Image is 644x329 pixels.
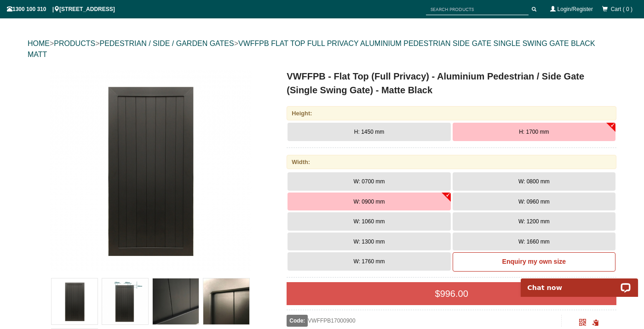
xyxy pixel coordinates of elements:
[99,40,234,47] a: PEDESTRIAN / SIDE / GARDEN GATES
[287,315,561,327] div: VWFFPB17000900
[502,258,566,265] b: Enquiry my own size
[28,40,595,58] a: VWFFPB FLAT TOP FULL PRIVACY ALUMINIUM PEDESTRIAN SIDE GATE SINGLE SWING GATE BLACK MATT
[518,218,550,225] span: W: 1200 mm
[287,282,616,305] div: $
[287,315,308,327] span: Code:
[426,4,529,15] input: SEARCH PRODUCTS
[287,69,616,97] h1: VWFFPB - Flat Top (Full Privacy) - Aluminium Pedestrian / Side Gate (Single Swing Gate) - Matte B...
[515,268,644,297] iframe: LiveChat chat widget
[453,252,615,272] a: Enquiry my own size
[29,69,272,272] a: VWFFPB - Flat Top (Full Privacy) - Aluminium Pedestrian / Side Gate (Single Swing Gate) - Matte B...
[287,155,616,169] div: Width:
[518,199,550,205] span: W: 0960 mm
[440,289,468,299] span: 996.00
[518,238,550,245] span: W: 1660 mm
[354,129,384,135] span: H: 1450 mm
[7,6,115,12] span: 1300 100 310 | [STREET_ADDRESS]
[558,6,593,12] a: Login/Register
[54,40,95,47] a: PRODUCTS
[287,172,450,191] button: W: 0700 mm
[611,6,632,12] span: Cart ( 0 )
[354,178,385,185] span: W: 0700 mm
[28,40,50,47] a: HOME
[287,233,450,251] button: W: 1300 mm
[102,278,148,324] img: VWFFPB - Flat Top (Full Privacy) - Aluminium Pedestrian / Side Gate (Single Swing Gate) - Matte B...
[49,69,252,272] img: VWFFPB - Flat Top (Full Privacy) - Aluminium Pedestrian / Side Gate (Single Swing Gate) - Matte B...
[28,29,616,69] div: > > >
[287,252,450,271] button: W: 1760 mm
[354,258,385,265] span: W: 1760 mm
[579,320,586,327] a: Click to enlarge and scan to share.
[519,129,549,135] span: H: 1700 mm
[518,178,550,185] span: W: 0800 mm
[453,172,615,191] button: W: 0800 mm
[287,212,450,231] button: W: 1060 mm
[453,233,615,251] button: W: 1660 mm
[354,199,385,205] span: W: 0900 mm
[287,106,616,120] div: Height:
[354,238,385,245] span: W: 1300 mm
[592,319,599,326] span: Click to copy the URL
[52,278,98,324] img: VWFFPB - Flat Top (Full Privacy) - Aluminium Pedestrian / Side Gate (Single Swing Gate) - Matte B...
[354,218,385,225] span: W: 1060 mm
[453,193,615,211] button: W: 0960 mm
[287,123,450,141] button: H: 1450 mm
[287,193,450,211] button: W: 0900 mm
[203,278,249,324] img: VWFFPB - Flat Top (Full Privacy) - Aluminium Pedestrian / Side Gate (Single Swing Gate) - Matte B...
[453,123,615,141] button: H: 1700 mm
[453,212,615,231] button: W: 1200 mm
[153,278,199,324] img: VWFFPB - Flat Top (Full Privacy) - Aluminium Pedestrian / Side Gate (Single Swing Gate) - Matte B...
